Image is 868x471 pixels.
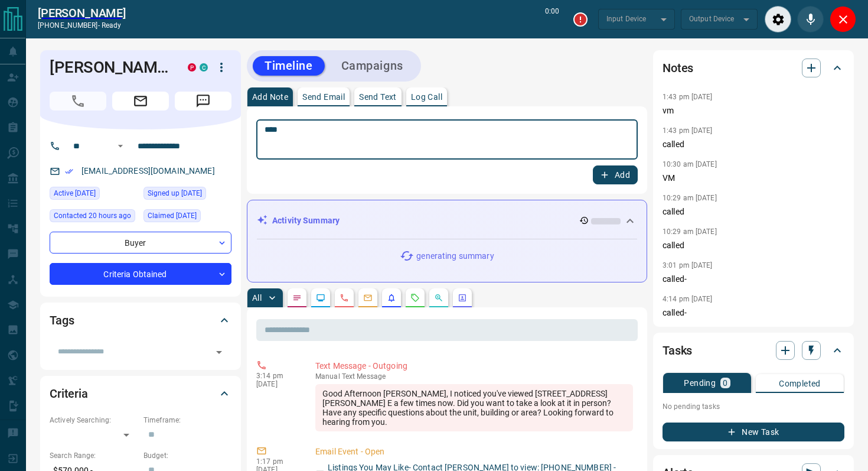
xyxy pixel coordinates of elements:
[50,232,231,254] div: Buyer
[410,293,420,303] svg: Requests
[663,105,844,117] p: vm
[50,58,170,77] h1: [PERSON_NAME]
[411,93,442,101] p: Log Call
[113,139,128,153] button: Open
[387,293,396,303] svg: Listing Alerts
[316,293,325,303] svg: Lead Browsing Activity
[340,293,349,303] svg: Calls
[416,250,494,262] p: generating summary
[684,379,716,387] p: Pending
[50,263,231,285] div: Criteria Obtained
[200,63,208,72] div: condos.ca
[256,457,298,466] p: 1:17 pm
[143,415,231,425] p: Timeframe:
[663,93,713,101] p: 1:43 pm [DATE]
[663,228,717,236] p: 10:29 am [DATE]
[302,93,345,101] p: Send Email
[663,206,844,218] p: called
[148,210,197,222] span: Claimed [DATE]
[292,293,302,303] svg: Notes
[256,372,298,380] p: 3:14 pm
[315,446,633,458] p: Email Event - Open
[211,344,227,360] button: Open
[50,187,138,203] div: Sun Oct 12 2025
[81,166,215,176] a: [EMAIL_ADDRESS][DOMAIN_NAME]
[434,293,443,303] svg: Opportunities
[54,187,96,199] span: Active [DATE]
[315,372,633,381] p: Text Message
[257,210,637,232] div: Activity Summary
[143,187,231,203] div: Sat Apr 30 2022
[545,6,559,33] p: 0:00
[50,379,231,408] div: Criteria
[663,54,844,82] div: Notes
[315,360,633,372] p: Text Message - Outgoing
[175,92,231,111] span: Message
[188,63,196,72] div: property.ca
[50,311,74,330] h2: Tags
[663,172,844,184] p: VM
[663,295,713,303] p: 4:14 pm [DATE]
[315,384,633,431] div: Good Afternoon [PERSON_NAME], I noticed you've viewed [STREET_ADDRESS][PERSON_NAME] E a few times...
[253,56,325,76] button: Timeline
[765,6,791,33] div: Audio Settings
[102,21,122,30] span: ready
[148,187,202,199] span: Signed up [DATE]
[663,59,693,77] h2: Notes
[50,415,138,425] p: Actively Searching:
[663,126,713,135] p: 1:43 pm [DATE]
[65,167,73,176] svg: Email Verified
[143,450,231,461] p: Budget:
[663,423,844,441] button: New Task
[663,398,844,415] p: No pending tasks
[252,294,262,302] p: All
[272,215,340,227] p: Activity Summary
[38,6,126,20] a: [PERSON_NAME]
[663,336,844,365] div: Tasks
[663,307,844,319] p: called-
[252,93,288,101] p: Add Note
[112,92,169,111] span: Email
[50,450,138,461] p: Search Range:
[143,209,231,226] div: Sat Apr 30 2022
[663,261,713,269] p: 3:01 pm [DATE]
[38,20,126,31] p: [PHONE_NUMBER] -
[256,380,298,388] p: [DATE]
[663,239,844,252] p: called
[663,273,844,285] p: called-
[779,379,821,388] p: Completed
[363,293,373,303] svg: Emails
[663,341,692,360] h2: Tasks
[458,293,467,303] svg: Agent Actions
[723,379,727,387] p: 0
[830,6,856,33] div: Close
[50,92,106,111] span: Call
[54,210,131,222] span: Contacted 20 hours ago
[315,372,340,381] span: manual
[329,56,415,76] button: Campaigns
[359,93,397,101] p: Send Text
[663,160,717,168] p: 10:30 am [DATE]
[593,165,638,184] button: Add
[663,138,844,151] p: called
[50,384,88,403] h2: Criteria
[50,306,231,334] div: Tags
[663,194,717,202] p: 10:29 am [DATE]
[797,6,824,33] div: Mute
[50,209,138,226] div: Tue Oct 14 2025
